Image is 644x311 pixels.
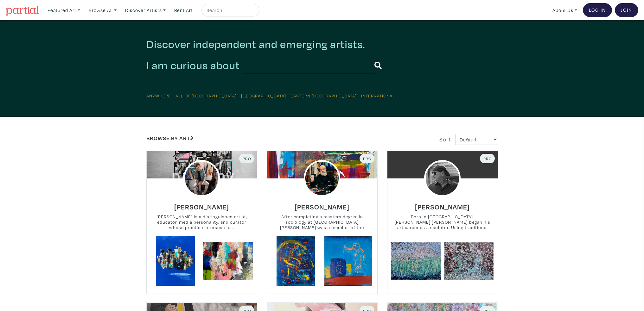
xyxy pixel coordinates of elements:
h6: [PERSON_NAME] [415,202,470,211]
a: Eastern [GEOGRAPHIC_DATA] [290,93,357,99]
a: About Us [550,4,580,17]
h6: [PERSON_NAME] [295,202,349,211]
h2: I am curious about [146,59,240,72]
a: [PERSON_NAME] [295,201,349,208]
img: phpThumb.php [304,160,341,197]
a: Anywhere [146,93,171,99]
img: phpThumb.php [424,160,461,197]
a: Discover Artists [122,4,169,17]
a: Log In [583,3,612,17]
h6: [PERSON_NAME] [174,202,229,211]
span: Pro [483,156,492,161]
a: [PERSON_NAME] [415,201,470,208]
small: After completing a masters degree in sociology at [GEOGRAPHIC_DATA] [PERSON_NAME] was a member of... [267,214,377,231]
input: Search [206,6,253,14]
a: [GEOGRAPHIC_DATA] [241,93,286,99]
a: Rent Art [171,4,196,17]
a: Featured Art [45,4,83,17]
a: [PERSON_NAME] [174,201,229,208]
small: Born in [GEOGRAPHIC_DATA], [PERSON_NAME] [PERSON_NAME] began his art career as a sculptor. Using ... [387,214,498,231]
span: Pro [242,156,251,161]
a: All of [GEOGRAPHIC_DATA] [175,93,237,99]
a: International [361,93,395,99]
span: Pro [362,156,372,161]
span: Sort [439,136,451,143]
a: Join [615,3,638,17]
a: Browse by Art [146,134,194,142]
small: [PERSON_NAME] is a distinguished artist, educator, media personality, and curator whose practice ... [147,214,257,231]
img: phpThumb.php [183,160,220,197]
h2: Discover independent and emerging artists. [146,37,498,51]
a: Browse All [86,4,119,17]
